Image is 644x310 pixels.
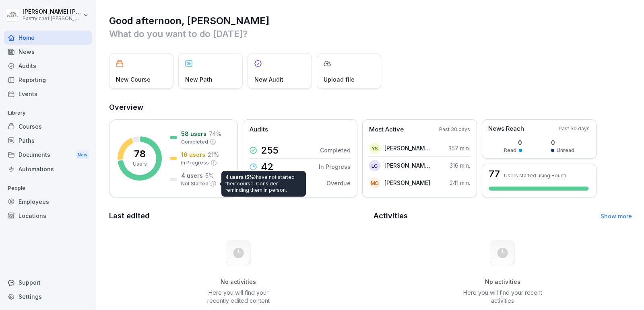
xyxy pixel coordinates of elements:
a: Events [4,87,92,101]
p: Most Active [369,125,404,134]
p: Overdue [326,179,351,187]
p: Completed [320,146,351,154]
h2: Overview [109,102,632,113]
p: New Audit [254,75,283,84]
p: 357 min. [448,144,470,152]
p: [PERSON_NAME] [PERSON_NAME] [384,161,431,170]
p: New Path [185,75,213,84]
a: Show more [601,213,632,220]
div: Support [4,275,92,289]
p: Users started using Bounti [504,172,566,179]
a: Reporting [4,73,92,87]
div: have not started their course. Consider reminding them in person. [221,171,306,197]
p: News Reach [488,124,524,133]
div: LC [369,160,380,171]
h2: Last edited [109,210,368,222]
p: Here you will find your recent activities [462,289,543,305]
p: People [4,182,92,195]
p: [PERSON_NAME] Soche [384,144,431,152]
p: Audits [250,125,268,134]
h5: No activities [198,278,279,285]
a: Home [4,31,92,45]
p: 255 [261,146,279,155]
h5: No activities [462,278,543,285]
a: Settings [4,289,92,304]
p: Users [133,160,147,168]
p: In Progress [181,159,209,166]
p: Not Started [181,180,208,187]
p: Past 30 days [439,126,470,133]
p: Unread [557,147,574,154]
p: 74 % [209,129,221,138]
a: Locations [4,209,92,223]
span: 4 users (5%) [225,174,256,180]
p: Here you will find your recently edited content [198,289,279,305]
p: Completed [181,138,208,146]
p: 316 min. [450,161,470,170]
p: 0 [504,138,522,147]
a: Employees [4,195,92,209]
p: 16 users [181,150,205,159]
p: New Course [116,75,151,84]
a: DocumentsNew [4,148,92,162]
h2: Activities [374,210,408,222]
p: [PERSON_NAME] [PERSON_NAME] [23,8,81,15]
h1: Good afternoon, [PERSON_NAME] [109,14,632,27]
p: Past 30 days [559,125,590,132]
p: 78 [134,149,146,159]
p: Library [4,107,92,119]
p: 58 users [181,129,206,138]
p: What do you want to do [DATE]? [109,27,632,40]
h3: 77 [489,169,500,179]
div: Documents [4,148,92,162]
p: Upload file [324,75,355,84]
div: MO [369,177,380,189]
a: Paths [4,133,92,148]
p: [PERSON_NAME] [384,179,430,187]
div: YS [369,143,380,154]
a: Courses [4,119,92,133]
p: 0 [551,138,574,147]
p: 4 users [181,171,203,180]
p: 5 % [205,171,214,180]
a: Automations [4,162,92,176]
a: News [4,45,92,59]
p: 21 % [208,150,219,159]
p: In Progress [319,162,351,171]
p: 42 [261,162,274,172]
p: 241 min. [450,179,470,187]
p: Pastry chef [PERSON_NAME] y Cocina gourmet [23,16,81,21]
div: New [76,150,89,160]
a: Audits [4,59,92,73]
p: Read [504,147,516,154]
